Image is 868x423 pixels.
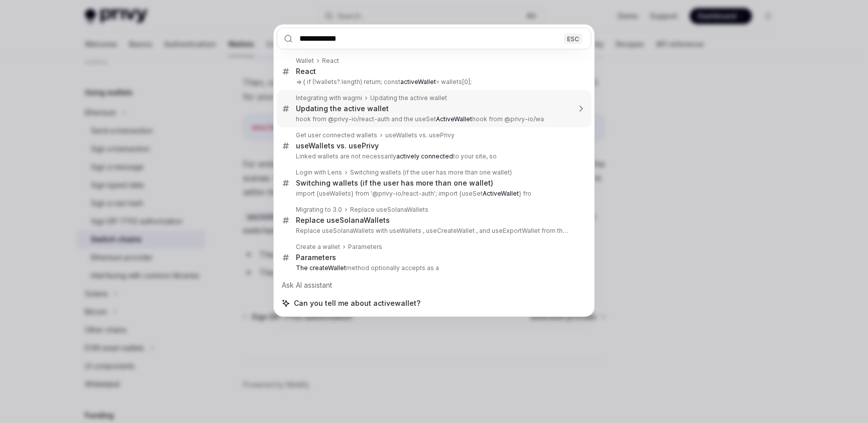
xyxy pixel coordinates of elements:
div: Login with Lens [296,168,342,177]
div: Wallet [296,57,314,65]
div: Ask AI assistant [277,276,591,294]
b: ActiveWallet [483,190,519,197]
p: method optionally accepts as a [296,264,570,272]
div: useWallets vs. usePrivy [385,131,455,139]
div: Get user connected wallets [296,131,377,139]
div: Parameters [296,253,336,262]
div: Create a wallet [296,243,340,251]
div: ESC [564,33,582,44]
div: Updating the active wallet [370,94,447,102]
div: useWallets vs. usePrivy [296,141,379,150]
div: React [322,57,339,65]
div: React [296,67,316,76]
p: => { if (!wallets?.length) return; const = wallets[0]; [296,78,570,86]
div: Updating the active wallet [296,104,389,113]
div: Replace useSolanaWallets [350,206,428,214]
div: Switching wallets (if the user has more than one wallet) [296,179,493,188]
div: Replace useSolanaWallets [296,216,390,225]
b: The createWallet [296,264,346,272]
b: ActiveWallet [436,115,472,123]
div: Migrating to 3.0 [296,206,342,214]
p: import {useWallets} from '@privy-io/react-auth'; import {useSet } fro [296,190,570,198]
b: actively connected [396,152,453,160]
span: Can you tell me about activewallet? [294,298,420,308]
p: hook from @privy-io/react-auth and the useSet hook from @privy-io/wa [296,115,570,123]
div: Integrating with wagmi [296,94,362,102]
b: activeWallet [400,78,436,86]
div: Switching wallets (if the user has more than one wallet) [350,168,512,177]
p: Replace useSolanaWallets with useWallets , useCreateWallet , and useExportWallet from the Solana ent [296,227,570,235]
p: Linked wallets are not necessarily to your site, so [296,152,570,160]
div: Parameters [348,243,382,251]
